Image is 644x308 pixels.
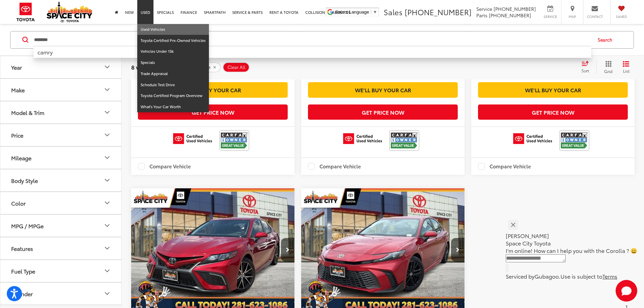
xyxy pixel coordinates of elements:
div: Body Style [11,177,38,183]
div: Fuel Type [103,267,111,275]
button: Clear All [223,62,249,72]
div: Year [11,64,22,70]
span: ​ [371,9,371,15]
button: FeaturesFeatures [0,237,122,259]
a: We'll Buy Your Car [138,82,288,97]
span: [PHONE_NUMBER] [489,12,531,19]
span: Map [565,14,580,19]
span: Select Language [335,9,369,15]
span: Saved [614,14,629,19]
div: Color [11,199,26,206]
a: Vehicles Under 15k [137,46,209,57]
img: Space City Toyota [47,1,92,22]
label: Compare Vehicle [138,163,191,170]
div: Year [103,63,111,71]
span: [PHONE_NUMBER] [405,6,472,17]
button: ColorColor [0,192,122,214]
img: View CARFAX report [391,132,418,149]
button: PricePrice [0,124,122,146]
div: Model & Trim [103,108,111,116]
div: MPG / MPGe [103,221,111,230]
div: MPG / MPGe [11,222,44,229]
span: Clear All [228,64,245,70]
a: Select Language​ [335,9,377,15]
img: Toyota Certified Used Vehicles [173,133,212,144]
span: Service [543,14,558,19]
input: Search by Make, Model, or Keyword [33,31,591,48]
div: Model & Trim [11,109,44,115]
button: Next image [281,238,294,262]
div: Mileage [103,153,111,162]
div: Cylinder [11,290,33,297]
button: Select sort value [578,60,596,74]
span: Parts [476,12,487,19]
a: What's Your Car Worth [137,101,209,112]
button: MileageMileage [0,146,122,168]
div: Color [103,199,111,207]
a: Specials [137,57,209,68]
button: Next image [451,238,464,262]
li: camry [33,46,591,57]
button: List View [618,60,635,74]
button: CylinderCylinder [0,282,122,304]
button: Body StyleBody Style [0,169,122,191]
a: Trade Appraisal [137,68,209,79]
button: Get Price Now [308,104,458,120]
div: Mileage [11,154,31,161]
a: We'll Buy Your Car [308,82,458,97]
button: MakeMake [0,78,122,100]
button: Search [591,31,622,48]
span: Service [476,5,492,12]
div: Features [11,245,33,251]
div: Make [103,86,111,94]
button: Get Price Now [138,104,288,120]
div: Price [103,131,111,139]
a: Schedule Test Drive [137,79,209,91]
button: Toggle Chat Window [616,280,637,302]
div: Make [11,86,25,93]
div: Price [11,132,23,138]
div: Features [103,244,111,252]
a: Used Vehicles [137,24,209,35]
button: Fuel TypeFuel Type [0,260,122,282]
span: List [623,68,629,73]
a: We'll Buy Your Car [478,82,628,97]
div: Cylinder [103,289,111,298]
a: Toyota Certified Program Overview [137,90,209,101]
button: Model & TrimModel & Trim [0,101,122,123]
img: Toyota Certified Used Vehicles [513,133,552,144]
span: Contact [587,14,603,19]
button: Get Price Now [478,104,628,120]
span: 8 vehicles found [131,63,177,71]
label: Compare Vehicle [478,163,531,170]
div: Body Style [103,176,111,184]
span: ▼ [373,9,377,15]
button: MPG / MPGeMPG / MPGe [0,214,122,236]
a: Toyota Certified Pre-Owned Vehicles [137,35,209,46]
svg: Start Chat [616,280,637,302]
span: Sort [581,68,589,73]
img: View CARFAX report [221,132,248,149]
label: Compare Vehicle [308,163,361,170]
span: Sales [384,6,403,17]
img: View CARFAX report [561,132,588,149]
img: Toyota Certified Used Vehicles [343,133,382,144]
button: YearYear [0,56,122,78]
button: Grid View [596,60,618,74]
div: Fuel Type [11,267,35,274]
span: [PHONE_NUMBER] [494,5,536,12]
span: Grid [604,68,613,74]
